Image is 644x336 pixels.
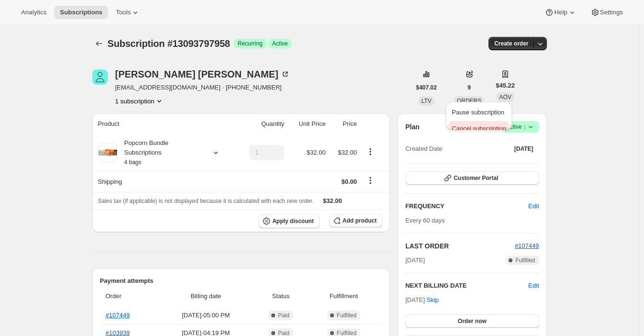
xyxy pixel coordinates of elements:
span: Analytics [21,9,46,16]
span: Fulfilled [515,257,535,264]
span: William McFeely [92,69,108,85]
button: Help [539,6,582,19]
span: [DATE] · 05:00 PM [161,311,251,320]
span: AOV [499,94,511,101]
small: 4 bags [124,159,142,166]
button: $407.02 [411,81,443,94]
span: Fulfillment [311,291,377,301]
span: Active [272,40,288,47]
button: Analytics [15,6,52,19]
span: Sales tax (if applicable) is not displayed because it is calculated with each new order. [98,198,314,204]
span: Fulfilled [337,312,356,319]
span: Edit [528,202,539,211]
button: 9 [462,81,477,94]
span: | [524,123,525,131]
span: $32.00 [323,197,342,204]
span: $45.22 [496,81,515,90]
h2: FREQUENCY [405,202,528,211]
img: product img [98,143,117,162]
span: Subscriptions [60,9,102,16]
button: Tools [110,6,146,19]
span: [DATE] [405,256,425,265]
span: ORDERS [457,98,481,104]
span: $407.02 [416,84,437,91]
span: Pause subscription [452,109,504,116]
button: Shipping actions [363,175,378,186]
span: $0.00 [341,178,357,185]
span: Order now [458,317,487,325]
h2: NEXT BILLING DATE [405,281,528,291]
button: Pause subscription [449,105,509,120]
span: Active [506,122,535,132]
button: Skip [421,292,444,308]
span: Status [256,291,305,301]
th: Quantity [236,113,287,134]
button: Create order [489,37,534,50]
span: $32.00 [307,149,326,156]
button: Subscriptions [92,37,106,50]
button: Cancel subscription [449,121,509,136]
span: Created Date [405,144,442,154]
button: Edit [528,281,539,291]
th: Product [92,113,236,134]
span: Create order [494,40,528,47]
span: Subscription #13093797958 [108,38,230,49]
button: Product actions [115,96,164,106]
span: [EMAIL_ADDRESS][DOMAIN_NAME] · [PHONE_NUMBER] [115,83,290,92]
button: Product actions [363,146,378,157]
span: Skip [427,295,439,305]
th: Shipping [92,171,236,192]
span: Apply discount [272,217,314,225]
span: Customer Portal [454,174,498,182]
span: Every 60 days [405,217,444,224]
a: #107449 [515,242,539,249]
span: [DATE] · [405,296,439,303]
span: Tools [116,9,131,16]
span: LTV [422,98,432,104]
button: Order now [405,314,539,328]
span: Add product [343,217,377,224]
button: Add product [329,214,382,227]
th: Unit Price [287,113,328,134]
a: #107449 [106,312,130,319]
h2: Plan [405,122,420,132]
th: Order [100,286,158,307]
h2: LAST ORDER [405,241,515,251]
span: [DATE] [514,145,533,153]
span: Paid [278,312,289,319]
span: Settings [600,9,623,16]
span: $32.00 [338,149,357,156]
button: Apply discount [259,214,320,228]
button: Customer Portal [405,171,539,185]
span: Help [554,9,567,16]
button: [DATE] [509,142,539,156]
span: Billing date [161,291,251,301]
button: #107449 [515,241,539,251]
span: 9 [467,84,471,91]
button: Edit [522,199,544,214]
th: Price [329,113,360,134]
span: Cancel subscription [452,125,506,132]
button: Subscriptions [54,6,108,19]
div: [PERSON_NAME] [PERSON_NAME] [115,69,290,79]
h2: Payment attempts [100,276,383,286]
span: Recurring [238,40,263,47]
div: Popcorn Bundle Subscriptions [117,138,203,167]
button: Settings [585,6,629,19]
